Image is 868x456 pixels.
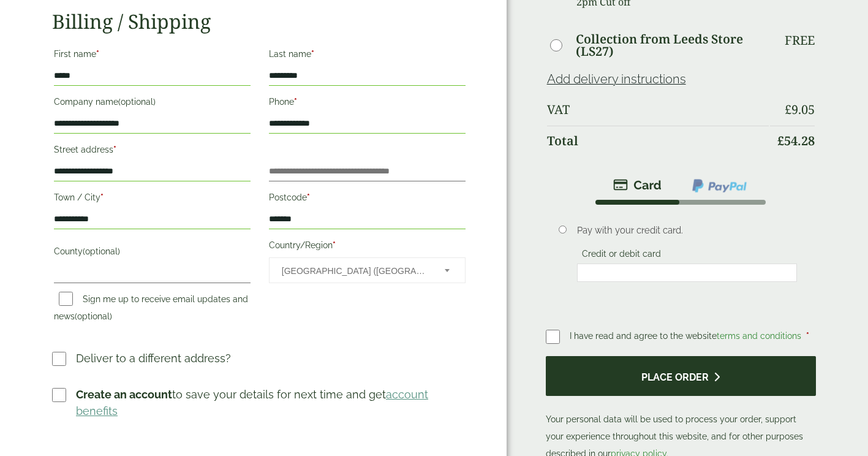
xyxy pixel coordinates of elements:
[100,192,104,202] abbr: required
[294,97,297,107] abbr: required
[59,292,73,306] input: Sign me up to receive email updates and news(optional)
[785,101,791,118] span: £
[777,132,784,149] span: £
[547,126,769,156] th: Total
[96,49,99,59] abbr: required
[307,192,310,202] abbr: required
[54,45,251,66] label: First name
[546,356,816,396] button: Place order
[777,132,815,149] bdi: 54.28
[311,49,314,59] abbr: required
[54,141,251,162] label: Street address
[333,240,336,250] abbr: required
[118,97,156,107] span: (optional)
[576,33,769,58] label: Collection from Leeds Store (LS27)
[54,243,251,264] label: County
[76,388,428,417] a: account benefits
[52,10,467,33] h2: Billing / Shipping
[581,267,793,278] iframe: Secure card payment input frame
[691,178,748,194] img: ppcp-gateway.png
[54,189,251,210] label: Town / City
[806,331,809,341] abbr: required
[547,72,686,86] a: Add delivery instructions
[269,257,466,283] span: Country/Region
[282,258,428,284] span: United Kingdom (UK)
[269,189,466,210] label: Postcode
[54,93,251,114] label: Company name
[785,33,815,48] p: Free
[76,386,467,419] p: to save your details for next time and get
[717,331,801,341] a: terms and conditions
[269,93,466,114] label: Phone
[269,45,466,66] label: Last name
[75,311,112,321] span: (optional)
[577,249,666,262] label: Credit or debit card
[76,350,231,367] p: Deliver to a different address?
[76,388,172,401] strong: Create an account
[613,178,662,192] img: stripe.png
[54,294,248,325] label: Sign me up to receive email updates and news
[577,224,797,237] p: Pay with your credit card.
[570,331,804,341] span: I have read and agree to the website
[547,95,769,124] th: VAT
[269,237,466,257] label: Country/Region
[785,101,815,118] bdi: 9.05
[113,145,116,154] abbr: required
[83,246,120,256] span: (optional)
